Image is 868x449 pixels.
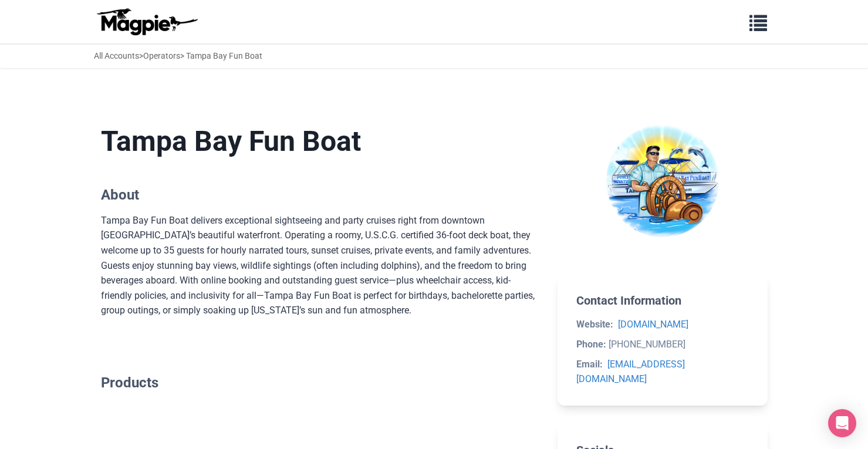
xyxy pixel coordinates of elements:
[576,359,603,370] strong: Email:
[143,51,180,60] a: Operators
[94,49,262,62] div: > > Tampa Bay Fun Boat
[606,124,719,237] img: Tampa Bay Fun Boat logo
[101,187,539,204] h2: About
[94,8,200,36] img: logo-ab69f6fb50320c5b225c76a69d11143b.png
[618,319,688,330] a: [DOMAIN_NAME]
[94,51,139,60] a: All Accounts
[828,409,856,437] div: Open Intercom Messenger
[576,293,748,308] h2: Contact Information
[101,374,539,391] h2: Products
[576,339,606,350] strong: Phone:
[101,124,539,158] h1: Tampa Bay Fun Boat
[576,337,748,352] li: [PHONE_NUMBER]
[101,213,539,318] p: Tampa Bay Fun Boat delivers exceptional sightseeing and party cruises right from downtown [GEOGRA...
[576,319,613,330] strong: Website:
[576,359,685,385] a: [EMAIL_ADDRESS][DOMAIN_NAME]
